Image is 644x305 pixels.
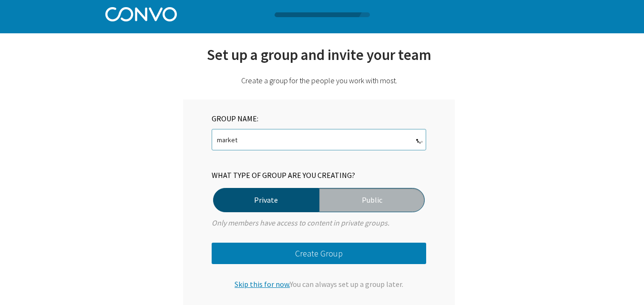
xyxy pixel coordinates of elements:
img: Convo Logo [105,5,177,21]
label: Public [319,188,425,212]
button: Create Group [212,243,426,264]
div: WHAT TYPE OF GROUP ARE YOU CREATING? [212,169,426,181]
div: You can always set up a group later. [212,269,426,290]
div: Set up a group and invite your team [183,45,455,76]
label: Private [213,188,319,212]
div: Create a group for the people you work with most. [183,76,455,85]
span: Skip this for now. [235,279,290,289]
input: Example: Marketing [212,129,426,150]
img: spinner.gif [416,136,424,144]
i: Only members have access to content in private groups. [212,218,389,227]
div: GROUP NAME: [212,113,266,124]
